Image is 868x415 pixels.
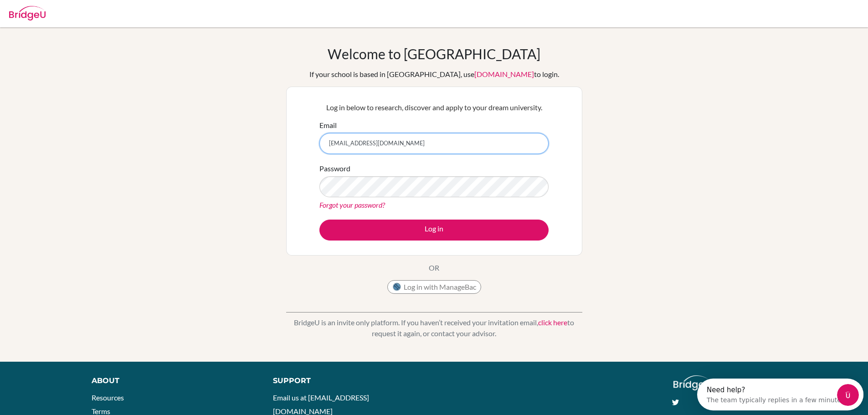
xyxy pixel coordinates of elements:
[328,46,540,62] h1: Welcome to [GEOGRAPHIC_DATA]
[319,120,337,131] label: Email
[319,102,549,113] p: Log in below to research, discover and apply to your dream university.
[309,69,559,80] div: If your school is based in [GEOGRAPHIC_DATA], use to login.
[697,379,863,410] iframe: Intercom live chat discovery launcher
[10,15,149,25] div: The team typically replies in a few minutes.
[319,163,350,174] label: Password
[273,375,423,386] div: Support
[837,384,859,406] iframe: Intercom live chat
[92,393,124,402] a: Resources
[10,8,149,15] div: Need help?
[319,200,385,209] a: Forgot your password?
[673,375,710,390] img: logo_white@2x-f4f0deed5e89b7ecb1c2cc34c3e3d731f90f0f143d5ea2071677605dd97b5244.png
[319,220,549,241] button: Log in
[474,70,534,78] a: [DOMAIN_NAME]
[286,317,582,339] p: BridgeU is an invite only platform. If you haven’t received your invitation email, to request it ...
[387,280,481,294] button: Log in with ManageBac
[9,6,46,20] img: Bridge-U
[538,318,567,327] a: click here
[429,262,439,273] p: OR
[92,375,252,386] div: About
[4,4,176,29] div: Open Intercom Messenger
